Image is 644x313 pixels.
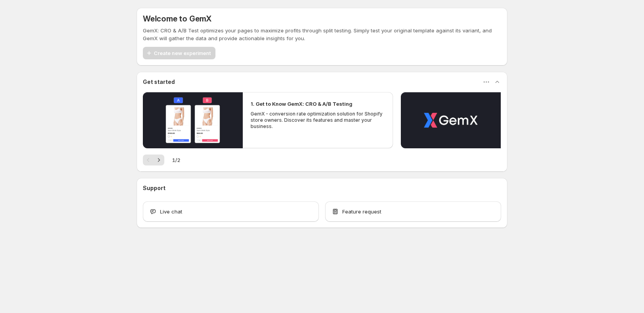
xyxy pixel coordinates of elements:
nav: Pagination [143,155,164,165]
p: GemX - conversion rate optimization solution for Shopify store owners. Discover its features and ... [251,111,385,130]
h2: 1. Get to Know GemX: CRO & A/B Testing [251,100,352,108]
h3: Support [143,184,165,192]
p: GemX: CRO & A/B Test optimizes your pages to maximize profits through split testing. Simply test ... [143,27,501,42]
button: Play video [143,92,243,148]
span: Live chat [160,208,182,215]
h5: Welcome to GemX [143,14,212,23]
span: Feature request [342,208,381,215]
button: Play video [401,92,501,148]
span: 1 / 2 [172,156,180,164]
h3: Get started [143,78,175,86]
button: Next [153,155,164,165]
